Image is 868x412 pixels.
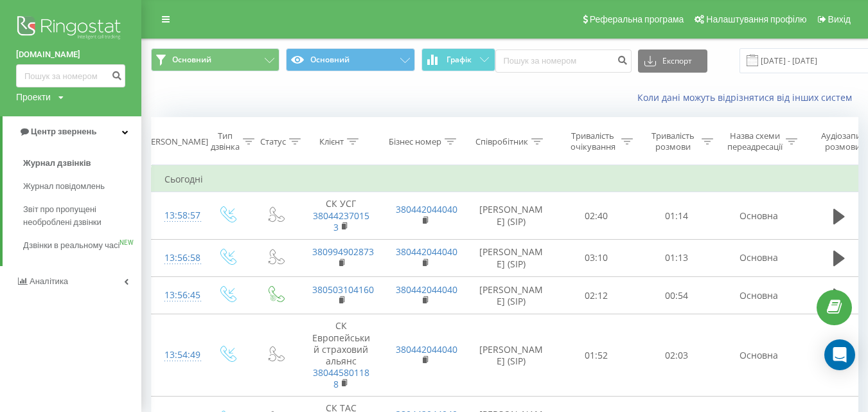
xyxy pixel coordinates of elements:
[23,239,120,252] span: Дзвінки в реальному часі
[23,175,141,198] a: Журнал повідомлень
[706,14,806,24] span: Налаштування профілю
[447,55,472,64] span: Графік
[637,277,717,314] td: 00:54
[260,136,286,147] div: Статус
[16,91,51,103] div: Проекти
[172,55,211,65] span: Основний
[23,198,141,234] a: Звіт про пропущені необроблені дзвінки
[828,14,851,24] span: Вихід
[466,277,556,314] td: [PERSON_NAME] (SIP)
[590,14,684,24] span: Реферальна програма
[16,64,125,87] input: Пошук за номером
[717,314,801,397] td: Основна
[475,136,528,147] div: Співробітник
[824,339,855,370] div: Open Intercom Messenger
[495,49,632,73] input: Пошук за номером
[16,48,125,61] a: [DOMAIN_NAME]
[23,152,141,175] a: Журнал дзвінків
[556,239,637,276] td: 03:10
[313,210,369,233] a: 380442370153
[556,277,637,314] td: 02:12
[319,136,344,147] div: Клієнт
[556,192,637,240] td: 02:40
[638,49,707,73] button: Експорт
[421,48,495,71] button: Графік
[717,239,801,276] td: Основна
[164,246,190,271] div: 13:56:58
[396,246,457,258] a: 380442044040
[164,203,190,228] div: 13:58:57
[299,192,383,240] td: СК УСГ
[637,192,717,240] td: 01:14
[312,283,374,296] a: 380503104160
[23,180,105,193] span: Журнал повідомлень
[396,343,457,355] a: 380442044040
[23,234,141,257] a: Дзвінки в реальному часіNEW
[396,283,457,296] a: 380442044040
[389,136,441,147] div: Бізнес номер
[466,314,556,397] td: [PERSON_NAME] (SIP)
[313,366,369,390] a: 380445801188
[30,276,68,286] span: Аналiтика
[23,203,135,229] span: Звіт про пропущені необроблені дзвінки
[648,130,698,152] div: Тривалість розмови
[637,314,717,397] td: 02:03
[31,127,96,136] span: Центр звернень
[556,314,637,397] td: 01:52
[567,130,618,152] div: Тривалість очікування
[286,48,414,71] button: Основний
[637,91,858,103] a: Коли дані можуть відрізнятися вiд інших систем
[143,136,208,147] div: [PERSON_NAME]
[717,192,801,240] td: Основна
[466,239,556,276] td: [PERSON_NAME] (SIP)
[727,130,783,152] div: Назва схеми переадресації
[396,203,457,215] a: 380442044040
[23,157,91,170] span: Журнал дзвінків
[16,13,125,45] img: Ringostat logo
[164,343,190,368] div: 13:54:49
[717,277,801,314] td: Основна
[3,116,141,147] a: Центр звернень
[299,314,383,397] td: СК Европейський страховий альянс
[151,48,279,71] button: Основний
[312,246,374,258] a: 380994902873
[466,192,556,240] td: [PERSON_NAME] (SIP)
[211,130,240,152] div: Тип дзвінка
[637,239,717,276] td: 01:13
[164,283,190,308] div: 13:56:45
